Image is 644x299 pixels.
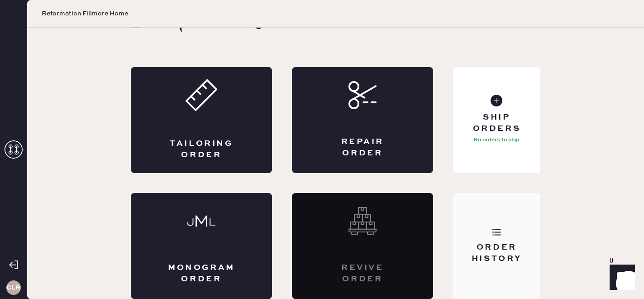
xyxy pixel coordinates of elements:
div: Ship Orders [460,112,533,135]
h3: CLR [6,285,20,291]
div: Tailoring Order [167,138,236,161]
p: No orders to ship [473,135,520,145]
div: Repair Order [328,136,397,159]
span: Reformation Fillmore Home [42,9,128,18]
div: Order History [460,242,533,265]
div: Interested? Contact us at care@hemster.co [292,193,433,299]
iframe: Front Chat [601,258,640,297]
div: Revive order [328,262,397,285]
div: Monogram Order [167,262,236,285]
